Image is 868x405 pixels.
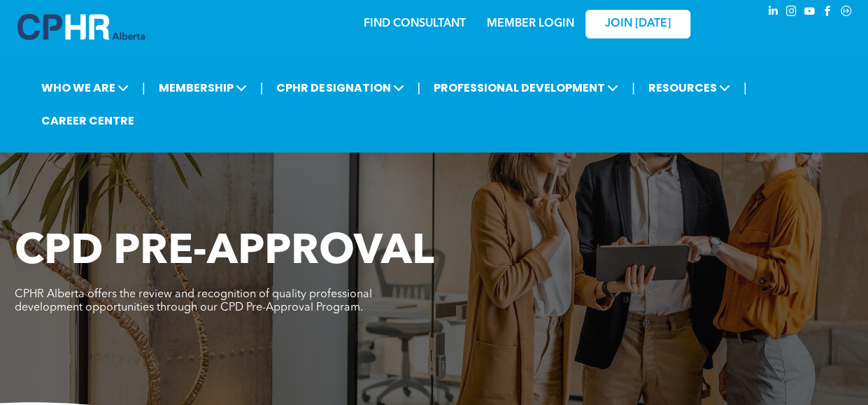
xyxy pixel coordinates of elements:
span: CPD PRE-APPROVAL [15,232,434,273]
span: MEMBERSHIP [155,75,251,101]
li: | [744,73,747,102]
span: JOIN [DATE] [605,17,671,31]
a: JOIN [DATE] [585,10,690,38]
a: MEMBER LOGIN [487,18,574,29]
a: instagram [784,3,799,22]
span: CPHR Alberta offers the review and recognition of quality professional development opportunities ... [15,289,372,313]
li: | [632,73,635,102]
a: linkedin [766,3,781,22]
span: CPHR DESIGNATION [272,75,408,101]
a: facebook [820,3,836,22]
img: A blue and white logo for cp alberta [17,14,145,40]
span: RESOURCES [644,75,734,101]
li: | [417,73,420,102]
a: CAREER CENTRE [37,108,138,134]
a: youtube [802,3,818,22]
li: | [142,73,145,102]
li: | [260,73,264,102]
span: WHO WE ARE [37,75,133,101]
a: FIND CONSULTANT [364,18,466,29]
a: Social network [839,3,854,22]
span: PROFESSIONAL DEVELOPMENT [429,75,622,101]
